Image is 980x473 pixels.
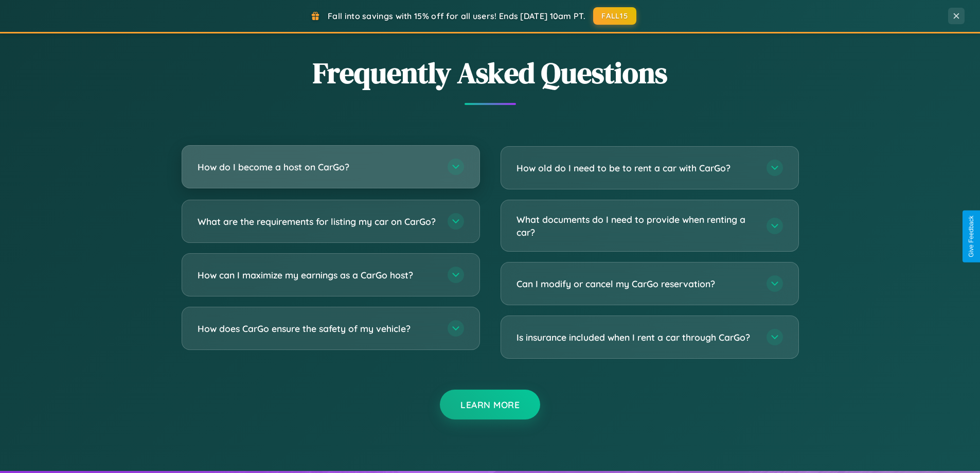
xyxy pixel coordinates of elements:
[516,331,756,344] h3: Is insurance included when I rent a car through CarGo?
[516,277,756,290] h3: Can I modify or cancel my CarGo reservation?
[328,11,585,21] span: Fall into savings with 15% off for all users! Ends [DATE] 10am PT.
[968,216,975,257] div: Give Feedback
[198,269,437,282] h3: How can I maximize my earnings as a CarGo host?
[182,53,799,93] h2: Frequently Asked Questions
[198,215,437,228] h3: What are the requirements for listing my car on CarGo?
[516,162,756,174] h3: How old do I need to be to rent a car with CarGo?
[516,213,756,238] h3: What documents do I need to provide when renting a car?
[593,7,636,25] button: FALL15
[198,322,437,335] h3: How does CarGo ensure the safety of my vehicle?
[198,161,437,173] h3: How do I become a host on CarGo?
[440,390,540,419] button: Learn More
